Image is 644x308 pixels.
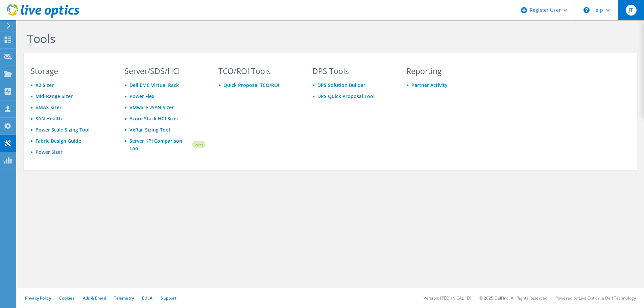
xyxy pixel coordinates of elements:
[124,67,206,75] h3: Server/SDS/HCI
[312,67,393,75] h3: DPS Tools
[129,104,174,111] a: VMware vSAN Sizer
[35,104,62,111] a: VMAX Sizer
[317,93,375,99] a: DPS Quick Proposal Tool
[25,295,51,301] a: Privacy Policy
[35,93,73,99] a: Mid-Range Sizer
[223,82,279,88] a: Quick Proposal TCO/ROI
[59,295,75,301] a: Cookies
[35,138,81,144] a: Fabric Design Guide
[129,115,178,122] a: Azure Stack HCI Sizer
[317,82,365,88] a: DPS Solution Builder
[27,31,483,46] h1: Tools
[161,295,176,301] a: Support
[129,137,191,152] a: Server KPI Comparison Tool
[35,82,54,88] a: X2 Sizer
[626,5,637,16] span: JT
[129,82,179,88] a: Dell EMC Virtual Rack
[218,67,300,75] h3: TCO/ROI Tools
[35,149,63,155] a: Power Sizer
[35,115,62,122] a: SAN Health
[83,295,106,301] a: Ads & Email
[479,295,547,301] li: © 2025 Dell Inc. All Rights Reserved
[129,126,170,133] a: VxRail Sizing Tool
[142,295,152,301] a: EULA
[114,295,134,301] a: Telemetry
[583,7,590,13] svg: \n
[129,93,154,99] a: Power Flex
[191,137,206,152] img: new-badge.svg
[555,295,636,301] li: Powered by Live Optics, a Dell Technology
[35,126,90,133] a: Power Scale Sizing Tool
[30,67,112,75] h3: Storage
[424,295,471,301] li: Version: [TECHNICAL_ID]
[411,82,448,88] a: Partner Activity
[406,67,487,75] h3: Reporting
